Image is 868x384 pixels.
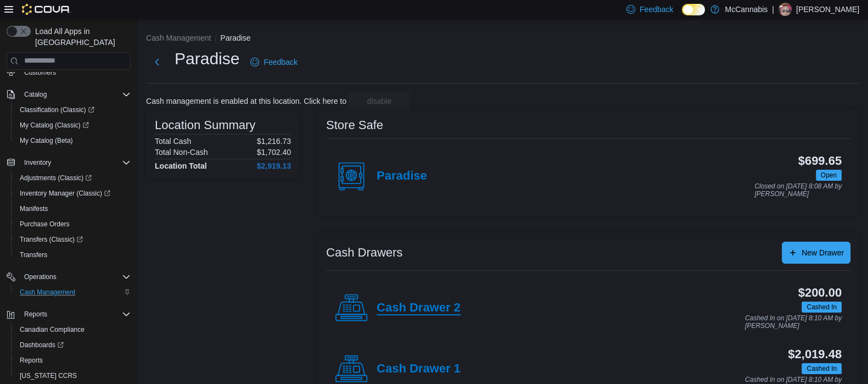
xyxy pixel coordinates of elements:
input: Dark Mode [682,4,705,15]
span: My Catalog (Classic) [20,121,89,130]
span: Reports [20,356,43,365]
span: Feedback [264,57,297,68]
span: Dashboards [15,338,131,352]
span: New Drawer [802,247,844,258]
button: Reports [2,307,135,322]
span: Canadian Compliance [20,325,85,334]
span: Open [821,170,837,180]
h4: $2,919.13 [257,162,291,170]
button: Next [146,51,168,73]
span: Reports [20,308,131,321]
span: Inventory [20,156,131,169]
span: Manifests [20,204,48,213]
a: Classification (Classic) [15,103,99,116]
div: Krista Brumsey [779,3,792,16]
span: Adjustments (Classic) [20,174,92,182]
a: Transfers [15,248,52,261]
a: My Catalog (Beta) [15,134,77,147]
button: disable [349,92,410,110]
h6: Total Non-Cash [155,148,208,157]
a: Dashboards [11,337,135,353]
span: Reports [24,310,47,319]
span: Reports [15,354,131,367]
button: Catalog [20,88,51,101]
a: Manifests [15,202,52,215]
button: Cash Management [146,34,211,42]
span: Purchase Orders [15,218,131,231]
p: [PERSON_NAME] [796,3,859,16]
p: Cash management is enabled at this location. Click here to [146,97,346,105]
a: Purchase Orders [15,218,74,231]
span: Operations [20,270,131,283]
h6: Total Cash [155,137,191,146]
button: Cash Management [11,285,135,300]
a: My Catalog (Classic) [15,119,93,132]
nav: An example of EuiBreadcrumbs [146,32,859,46]
p: Closed on [DATE] 8:08 AM by [PERSON_NAME] [754,183,842,198]
a: Customers [20,66,60,79]
span: Dark Mode [682,15,682,16]
a: Transfers (Classic) [15,233,87,246]
span: Customers [20,65,131,79]
p: $1,216.73 [257,137,291,146]
span: Catalog [24,90,47,99]
span: Inventory Manager (Classic) [20,189,110,198]
a: Reports [15,354,47,367]
a: Feedback [246,51,301,73]
span: Inventory [24,158,51,167]
span: Cashed In [802,363,842,374]
a: Inventory Manager (Classic) [15,187,115,200]
button: Reports [20,308,52,321]
span: My Catalog (Beta) [15,134,131,147]
button: [US_STATE] CCRS [11,368,135,383]
h1: Paradise [175,48,239,70]
a: [US_STATE] CCRS [15,369,81,382]
span: Cash Management [15,286,131,299]
a: Adjustments (Classic) [15,171,96,185]
h3: $2,019.48 [788,348,842,361]
span: Load All Apps in [GEOGRAPHIC_DATA] [31,26,131,48]
button: Operations [20,270,61,283]
img: Cova [22,4,71,15]
span: Cashed In [802,302,842,313]
span: Transfers [20,251,47,259]
h4: Cash Drawer 1 [377,362,461,376]
span: Adjustments (Classic) [15,171,131,185]
a: Canadian Compliance [15,323,89,336]
a: Cash Management [15,286,80,299]
span: Transfers (Classic) [15,233,131,246]
span: Cash Management [20,288,75,297]
button: Customers [2,64,135,80]
button: Inventory [20,156,55,169]
button: Paradise [220,34,250,42]
span: Canadian Compliance [15,323,131,336]
span: Cashed In [807,364,837,374]
a: My Catalog (Classic) [11,118,135,133]
h3: Location Summary [155,119,255,132]
h3: $699.65 [798,154,842,168]
h3: Store Safe [326,119,383,132]
p: McCannabis [725,3,768,16]
span: Cashed In [807,302,837,312]
button: Catalog [2,87,135,102]
h4: Cash Drawer 2 [377,301,461,315]
h3: Cash Drawers [326,246,402,259]
button: Inventory [2,155,135,170]
h3: $200.00 [798,286,842,299]
span: Purchase Orders [20,220,70,229]
button: Reports [11,353,135,368]
span: Dashboards [20,341,64,349]
button: Transfers [11,247,135,263]
span: Customers [24,68,56,77]
span: Catalog [20,88,131,101]
button: My Catalog (Beta) [11,133,135,148]
span: Operations [24,272,57,281]
span: My Catalog (Classic) [15,119,131,132]
span: Washington CCRS [15,369,131,382]
span: My Catalog (Beta) [20,136,73,145]
button: Purchase Orders [11,216,135,232]
h4: Location Total [155,162,207,170]
button: Operations [2,269,135,285]
span: [US_STATE] CCRS [20,371,77,380]
span: Inventory Manager (Classic) [15,187,131,200]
